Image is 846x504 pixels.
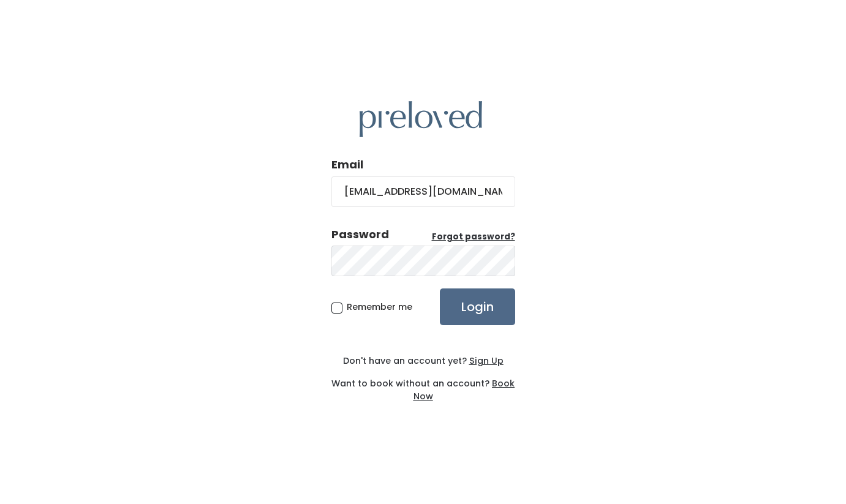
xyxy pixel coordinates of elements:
[432,231,515,243] a: Forgot password?
[440,288,515,325] input: Login
[469,355,504,367] u: Sign Up
[331,157,363,173] label: Email
[432,231,515,243] u: Forgot password?
[467,355,504,367] a: Sign Up
[347,301,412,313] span: Remember me
[331,227,389,243] div: Password
[331,367,515,403] div: Want to book without an account?
[360,101,482,137] img: preloved logo
[414,377,515,402] a: Book Now
[331,355,515,367] div: Don't have an account yet?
